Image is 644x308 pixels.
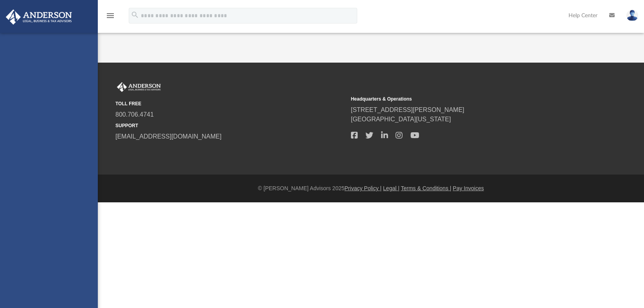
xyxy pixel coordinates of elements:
a: [STREET_ADDRESS][PERSON_NAME] [351,106,464,113]
i: search [131,11,139,19]
a: Terms & Conditions | [401,185,452,191]
a: Pay Invoices [453,185,484,191]
img: Anderson Advisors Platinum Portal [115,82,162,92]
i: menu [106,11,115,20]
img: User Pic [626,10,638,21]
small: TOLL FREE [115,100,345,107]
a: 800.706.4741 [115,111,154,118]
img: Anderson Advisors Platinum Portal [4,9,74,25]
a: Legal | [383,185,399,191]
div: © [PERSON_NAME] Advisors 2025 [98,184,644,193]
a: Privacy Policy | [345,185,382,191]
a: [GEOGRAPHIC_DATA][US_STATE] [351,116,451,122]
small: Headquarters & Operations [351,95,581,103]
a: [EMAIL_ADDRESS][DOMAIN_NAME] [115,133,221,140]
small: SUPPORT [115,122,345,129]
a: menu [106,15,115,20]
